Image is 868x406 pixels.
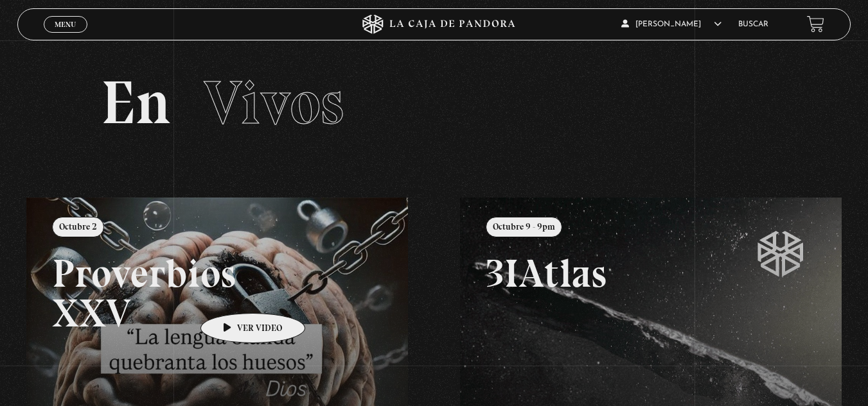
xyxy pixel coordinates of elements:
[621,21,722,28] span: [PERSON_NAME]
[807,15,824,33] a: View your shopping cart
[50,31,80,40] span: Cerrar
[55,21,76,28] span: Menu
[738,21,768,28] a: Buscar
[101,72,768,133] h2: En
[204,66,344,139] span: Vivos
